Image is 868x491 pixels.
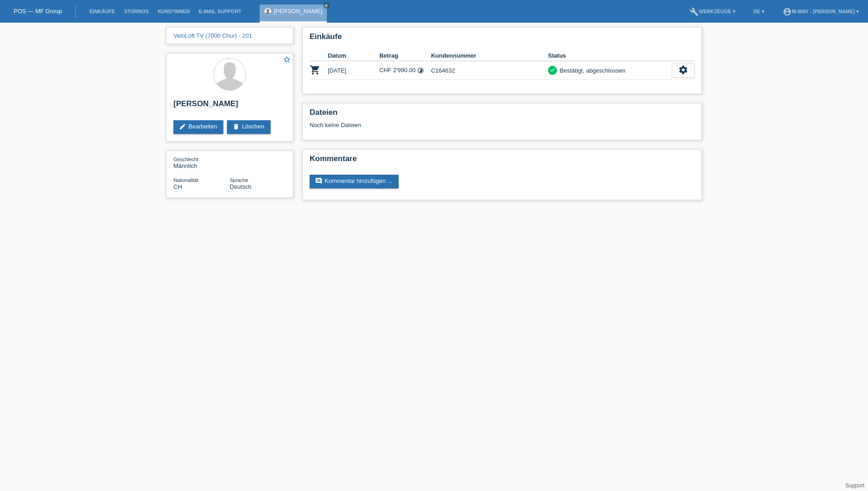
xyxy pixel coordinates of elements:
span: Geschlecht [173,157,198,162]
span: Nationalität [173,177,198,183]
a: Stornos [119,9,153,14]
td: C164632 [431,61,548,80]
a: DE ▾ [749,9,769,14]
div: Männlich [173,156,230,169]
i: settings [678,65,688,75]
a: E-Mail Support [194,9,246,14]
a: editBearbeiten [173,120,223,134]
i: close [324,3,329,8]
i: check [549,67,556,73]
i: Fixe Raten (24 Raten) [417,67,424,74]
h2: [PERSON_NAME] [173,99,286,113]
span: Deutsch [230,183,252,190]
a: close [323,2,330,9]
a: deleteLöschen [227,120,271,134]
span: Schweiz [173,183,182,190]
div: Noch keine Dateien [310,122,587,128]
h2: Einkäufe [310,32,695,46]
a: buildWerkzeuge ▾ [685,9,740,14]
th: Status [548,50,672,61]
th: Datum [328,50,380,61]
a: [PERSON_NAME] [274,8,322,15]
td: [DATE] [328,61,380,80]
a: POS — MF Group [14,8,62,15]
i: POSP00026314 [310,64,321,75]
a: VeloLoft TV (7000 Chur) - 201 [173,32,252,39]
td: CHF 2'990.00 [380,61,431,80]
a: Einkäufe [85,9,119,14]
a: Kund*innen [153,9,194,14]
a: account_circlem-way - [PERSON_NAME] ▾ [778,9,863,14]
i: comment [315,177,322,185]
a: Support [845,482,864,489]
span: Sprache [230,177,248,183]
a: star_border [283,55,291,65]
i: star_border [283,55,291,64]
i: build [690,7,699,16]
th: Kundennummer [431,50,548,61]
div: Bestätigt, abgeschlossen [557,66,626,75]
h2: Dateien [310,108,695,122]
i: edit [179,123,186,130]
i: account_circle [783,7,792,16]
th: Betrag [380,50,431,61]
h2: Kommentare [310,154,695,168]
a: commentKommentar hinzufügen ... [310,175,399,188]
i: delete [232,123,240,130]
